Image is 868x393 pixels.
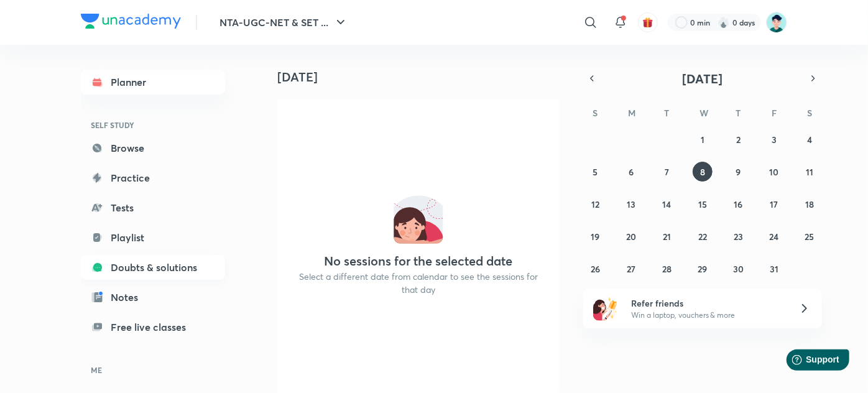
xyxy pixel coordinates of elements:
[736,134,741,146] abbr: October 2, 2025
[394,194,443,244] img: No events
[734,198,742,210] abbr: October 16, 2025
[586,194,606,214] button: October 12, 2025
[698,198,707,210] abbr: October 15, 2025
[621,226,641,246] button: October 20, 2025
[663,231,671,243] abbr: October 21, 2025
[591,231,600,243] abbr: October 19, 2025
[805,198,814,210] abbr: October 18, 2025
[733,263,744,275] abbr: October 30, 2025
[591,198,599,210] abbr: October 12, 2025
[701,134,704,146] abbr: October 1, 2025
[800,129,820,149] button: October 4, 2025
[770,198,778,210] abbr: October 17, 2025
[769,166,778,178] abbr: October 10, 2025
[81,165,225,190] a: Practice
[769,231,778,243] abbr: October 24, 2025
[593,107,598,119] abbr: Sunday
[807,134,812,146] abbr: October 4, 2025
[734,231,743,243] abbr: October 23, 2025
[657,259,677,279] button: October 28, 2025
[586,259,606,279] button: October 26, 2025
[627,198,635,210] abbr: October 13, 2025
[700,166,705,178] abbr: October 8, 2025
[693,129,713,149] button: October 1, 2025
[807,107,812,119] abbr: Saturday
[325,254,513,269] h4: No sessions for the selected date
[772,107,777,119] abbr: Friday
[693,194,713,214] button: October 15, 2025
[593,296,618,321] img: referral
[591,263,600,275] abbr: October 26, 2025
[805,231,815,243] abbr: October 25, 2025
[693,259,713,279] button: October 29, 2025
[764,194,784,214] button: October 17, 2025
[699,107,708,119] abbr: Wednesday
[81,14,181,29] img: Company Logo
[662,263,672,275] abbr: October 28, 2025
[764,226,784,246] button: October 24, 2025
[593,166,598,178] abbr: October 5, 2025
[728,162,748,182] button: October 9, 2025
[806,166,813,178] abbr: October 11, 2025
[764,259,784,279] button: October 31, 2025
[621,162,641,182] button: October 6, 2025
[631,310,784,321] p: Win a laptop, vouchers & more
[81,14,181,32] a: Company Logo
[698,263,707,275] abbr: October 29, 2025
[292,270,545,296] p: Select a different date from calendar to see the sessions for that day
[638,12,658,32] button: avatar
[764,162,784,182] button: October 10, 2025
[657,162,677,182] button: October 7, 2025
[642,17,653,28] img: avatar
[800,162,820,182] button: October 11, 2025
[718,16,730,29] img: streak
[736,166,741,178] abbr: October 9, 2025
[81,70,225,95] a: Planner
[627,263,635,275] abbr: October 27, 2025
[800,226,820,246] button: October 25, 2025
[81,359,225,381] h6: ME
[629,166,634,178] abbr: October 6, 2025
[736,107,741,119] abbr: Thursday
[693,226,713,246] button: October 22, 2025
[728,129,748,149] button: October 2, 2025
[81,315,225,340] a: Free live classes
[698,231,707,243] abbr: October 22, 2025
[81,255,225,280] a: Doubts & solutions
[81,114,225,136] h6: SELF STUDY
[601,70,805,87] button: [DATE]
[631,297,784,310] h6: Refer friends
[586,162,606,182] button: October 5, 2025
[693,162,713,182] button: October 8, 2025
[683,70,723,87] span: [DATE]
[81,195,225,220] a: Tests
[728,259,748,279] button: October 30, 2025
[81,136,225,160] a: Browse
[621,259,641,279] button: October 27, 2025
[757,344,854,379] iframe: Help widget launcher
[800,194,820,214] button: October 18, 2025
[657,194,677,214] button: October 14, 2025
[764,129,784,149] button: October 3, 2025
[665,107,670,119] abbr: Tuesday
[277,70,570,85] h4: [DATE]
[621,194,641,214] button: October 13, 2025
[626,231,636,243] abbr: October 20, 2025
[665,166,669,178] abbr: October 7, 2025
[728,226,748,246] button: October 23, 2025
[628,107,635,119] abbr: Monday
[728,194,748,214] button: October 16, 2025
[770,263,778,275] abbr: October 31, 2025
[212,10,356,35] button: NTA-UGC-NET & SET ...
[81,225,225,250] a: Playlist
[586,226,606,246] button: October 19, 2025
[766,12,787,33] img: Shamas Khan
[657,226,677,246] button: October 21, 2025
[81,285,225,310] a: Notes
[663,198,672,210] abbr: October 14, 2025
[772,134,777,146] abbr: October 3, 2025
